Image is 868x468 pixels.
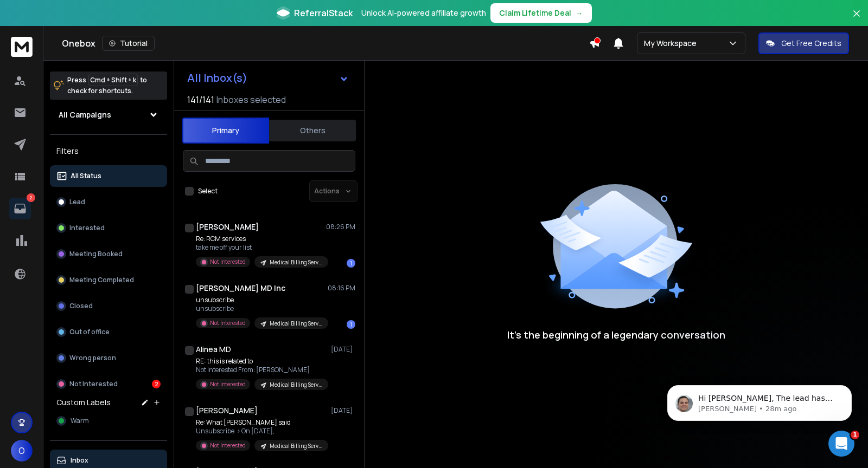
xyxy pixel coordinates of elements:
span: Warm [71,417,89,425]
p: 08:26 PM [326,223,355,231]
div: Onebox [62,36,589,51]
button: Get Free Credits [758,32,849,54]
h1: All Campaigns [59,109,111,120]
p: unsubscribe [196,304,326,313]
button: Close banner [850,6,864,32]
p: Medical Billing Services (V3) - Test leads [270,258,322,266]
span: Hi [PERSON_NAME], The lead has been deleted, so we’re unable to check the reply or what exactly h... [47,31,186,115]
p: Re: What [PERSON_NAME] said [196,418,326,427]
button: Warm [50,410,167,432]
div: 2 [152,380,161,388]
button: Tutorial [102,36,155,51]
h3: Custom Labels [56,397,111,408]
button: Interested [50,217,167,239]
p: Unsubscribe > On [DATE], [196,427,326,435]
button: Meeting Completed [50,269,167,291]
span: 1 [851,431,859,439]
p: 08:16 PM [328,284,355,292]
p: It’s the beginning of a legendary conversation [507,327,725,342]
button: Not Interested2 [50,373,167,395]
h1: All Inbox(s) [187,73,247,83]
span: → [576,8,583,18]
button: Wrong person [50,347,167,369]
p: [DATE] [331,406,355,415]
p: Meeting Booked [69,250,123,258]
p: Not Interested [210,380,246,388]
button: Claim Lifetime Deal→ [490,3,592,23]
button: Closed [50,295,167,317]
p: take me off your list [196,243,326,252]
button: Primary [182,118,269,144]
button: O [11,440,33,461]
iframe: Intercom notifications message [651,362,868,439]
p: Lead [69,198,85,206]
h1: [PERSON_NAME] [196,222,259,232]
p: unsubscribe [196,296,326,304]
h1: [PERSON_NAME] MD Inc [196,283,285,294]
p: Get Free Credits [781,38,841,49]
p: Wrong person [69,354,116,362]
button: Lead [50,191,167,213]
p: Unlock AI-powered affiliate growth [361,8,486,18]
p: Not Interested [210,258,246,266]
div: 1 [347,259,355,268]
button: All Campaigns [50,104,167,126]
p: Re: RCM services [196,235,326,243]
span: ReferralStack [294,6,353,19]
p: 2 [27,193,35,202]
h3: Inboxes selected [216,93,286,106]
p: Out of office [69,328,110,336]
h3: Filters [50,144,167,159]
button: Meeting Booked [50,243,167,265]
button: All Inbox(s) [178,67,358,89]
label: Select [198,187,218,196]
button: Out of office [50,321,167,343]
button: Others [269,119,356,142]
p: Medical Billing Services (V3) - Test leads [270,320,322,328]
h1: Alinea MD [196,344,231,355]
div: 1 [347,320,355,329]
p: Closed [69,302,93,310]
p: Inbox [71,456,88,465]
button: All Status [50,165,167,187]
p: Interested [69,224,105,232]
p: All Status [71,172,101,180]
p: Meeting Completed [69,276,134,284]
p: RE: this is related to [196,357,326,366]
span: Cmd + Shift + k [88,74,138,86]
span: 141 / 141 [187,93,214,106]
p: Press to check for shortcuts. [67,75,147,96]
iframe: Intercom live chat [828,431,854,457]
p: Not Interested [210,441,246,450]
p: [DATE] [331,345,355,354]
p: Not interested From: [PERSON_NAME] [196,366,326,374]
h1: [PERSON_NAME] [196,405,258,416]
a: 2 [9,198,31,219]
p: My Workspace [644,38,701,49]
p: Medical Billing Services (V2- Correct with Same ICP) [270,381,322,389]
p: Not Interested [210,319,246,327]
p: Not Interested [69,380,118,388]
p: Medical Billing Services (V2- Correct with Same ICP) [270,442,322,450]
p: Message from Raj, sent 28m ago [47,42,187,51]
